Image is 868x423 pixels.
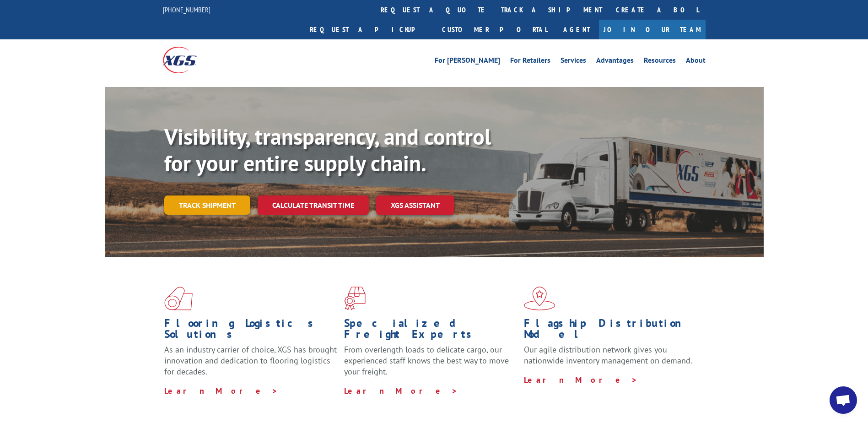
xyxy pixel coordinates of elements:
a: [PHONE_NUMBER] [163,5,210,14]
a: Track shipment [164,195,250,215]
a: Agent [554,20,599,39]
span: As an industry carrier of choice, XGS has brought innovation and dedication to flooring logistics... [164,344,337,377]
img: xgs-icon-flagship-distribution-model-red [524,287,555,310]
a: Request a pickup [303,20,435,39]
h1: Flooring Logistics Solutions [164,318,337,344]
b: Visibility, transparency, and control for your entire supply chain. [164,122,491,177]
div: Open chat [830,386,857,414]
p: From overlength loads to delicate cargo, our experienced staff knows the best way to move your fr... [344,344,517,385]
h1: Flagship Distribution Model [524,318,697,344]
a: For Retailers [510,57,550,67]
a: Customer Portal [435,20,554,39]
a: Join Our Team [599,20,706,39]
a: Calculate transit time [258,195,369,215]
span: Our agile distribution network gives you nationwide inventory management on demand. [524,344,692,366]
a: About [686,57,706,67]
a: Advantages [596,57,634,67]
a: XGS ASSISTANT [376,195,454,215]
a: Resources [644,57,676,67]
a: Learn More > [164,385,278,396]
h1: Specialized Freight Experts [344,318,517,344]
img: xgs-icon-focused-on-flooring-red [344,287,366,310]
a: Learn More > [344,385,458,396]
img: xgs-icon-total-supply-chain-intelligence-red [164,287,193,310]
a: For [PERSON_NAME] [435,57,500,67]
a: Services [561,57,586,67]
a: Learn More > [524,374,638,385]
